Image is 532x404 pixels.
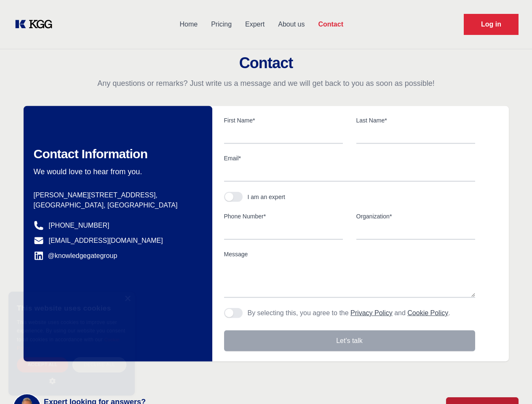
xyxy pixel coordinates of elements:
[72,357,126,372] div: Decline all
[17,357,68,372] div: Accept all
[490,364,532,404] iframe: Chat Widget
[350,309,393,316] a: Privacy Policy
[224,212,343,221] label: Phone Number*
[224,330,475,351] button: Let's talk
[34,146,199,162] h2: Contact Information
[224,250,475,258] label: Message
[224,116,343,125] label: First Name*
[204,13,238,35] a: Pricing
[10,55,522,72] h2: Contact
[34,251,118,261] a: @knowledgegategroup
[356,116,475,125] label: Last Name*
[34,190,199,200] p: [PERSON_NAME][STREET_ADDRESS],
[124,296,131,302] div: Close
[464,14,519,35] a: Request Demo
[49,221,110,231] a: [PHONE_NUMBER]
[34,167,199,177] p: We would love to hear from you.
[311,13,350,35] a: Contact
[248,193,286,201] div: I am an expert
[248,308,450,318] p: By selecting this, you agree to the and .
[13,18,59,31] a: KOL Knowledge Platform: Talk to Key External Experts (KEE)
[17,298,126,318] div: This website uses cookies
[356,212,475,221] label: Organization*
[407,309,448,316] a: Cookie Policy
[224,154,475,162] label: Email*
[10,78,522,88] p: Any questions or remarks? Just write us a message and we will get back to you as soon as possible!
[34,200,199,210] p: [GEOGRAPHIC_DATA], [GEOGRAPHIC_DATA]
[271,13,311,35] a: About us
[17,319,125,343] span: This website uses cookies to improve user experience. By using our website you consent to all coo...
[238,13,271,35] a: Expert
[49,236,163,246] a: [EMAIL_ADDRESS][DOMAIN_NAME]
[17,337,120,351] a: Cookie Policy
[173,13,204,35] a: Home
